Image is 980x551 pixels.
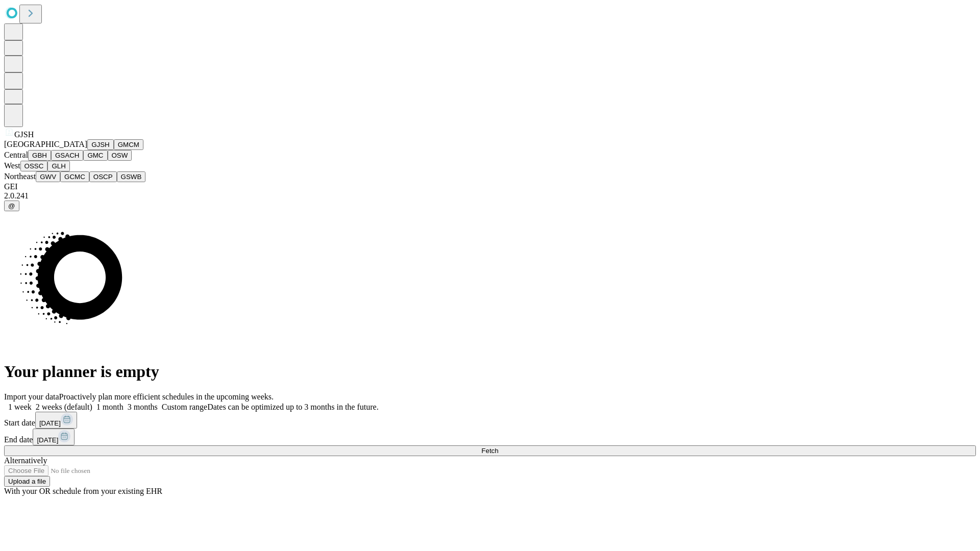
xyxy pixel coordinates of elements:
[4,191,976,201] div: 2.0.241
[207,403,378,411] span: Dates can be optimized up to 3 months in the future.
[33,429,75,445] button: [DATE]
[96,403,124,411] span: 1 month
[4,445,976,456] button: Fetch
[87,139,114,150] button: GJSH
[162,403,207,411] span: Custom range
[20,161,48,171] button: OSSC
[14,130,34,139] span: GJSH
[4,429,976,445] div: End date
[128,403,158,411] span: 3 months
[4,456,47,465] span: Alternatively
[117,171,146,182] button: GSWB
[8,403,32,411] span: 1 week
[108,150,132,161] button: OSW
[4,201,19,211] button: @
[89,171,117,182] button: OSCP
[481,447,498,455] span: Fetch
[36,171,60,182] button: GWV
[39,419,61,427] span: [DATE]
[4,362,976,381] h1: Your planner is empty
[59,392,274,401] span: Proactively plan more efficient schedules in the upcoming weeks.
[35,412,77,429] button: [DATE]
[51,150,83,161] button: GSACH
[4,487,162,495] span: With your OR schedule from your existing EHR
[4,161,20,170] span: West
[83,150,107,161] button: GMC
[37,436,58,444] span: [DATE]
[47,161,69,171] button: GLH
[4,140,87,148] span: [GEOGRAPHIC_DATA]
[4,172,36,181] span: Northeast
[4,476,50,487] button: Upload a file
[36,403,92,411] span: 2 weeks (default)
[28,150,51,161] button: GBH
[114,139,143,150] button: GMCM
[60,171,89,182] button: GCMC
[8,202,15,210] span: @
[4,412,976,429] div: Start date
[4,151,28,159] span: Central
[4,392,59,401] span: Import your data
[4,182,976,191] div: GEI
